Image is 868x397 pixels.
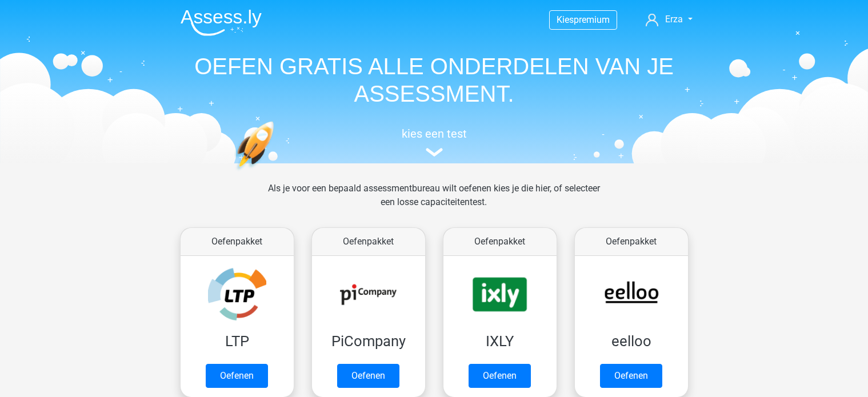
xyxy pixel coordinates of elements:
div: Als je voor een bepaald assessmentbureau wilt oefenen kies je die hier, of selecteer een losse ca... [259,182,609,223]
a: Kiespremium [550,12,617,27]
a: Erza [641,13,697,26]
img: assessment [426,148,443,157]
span: premium [574,14,610,25]
h5: kies een test [171,127,697,141]
a: Oefenen [600,364,662,388]
img: oefenen [234,121,318,224]
img: Assessly [181,9,262,36]
a: Oefenen [206,364,268,388]
a: kies een test [171,127,697,157]
a: Oefenen [337,364,399,388]
h1: OEFEN GRATIS ALLE ONDERDELEN VAN JE ASSESSMENT. [171,53,697,107]
a: Oefenen [469,364,531,388]
span: Erza [665,14,683,25]
span: Kies [557,14,574,25]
